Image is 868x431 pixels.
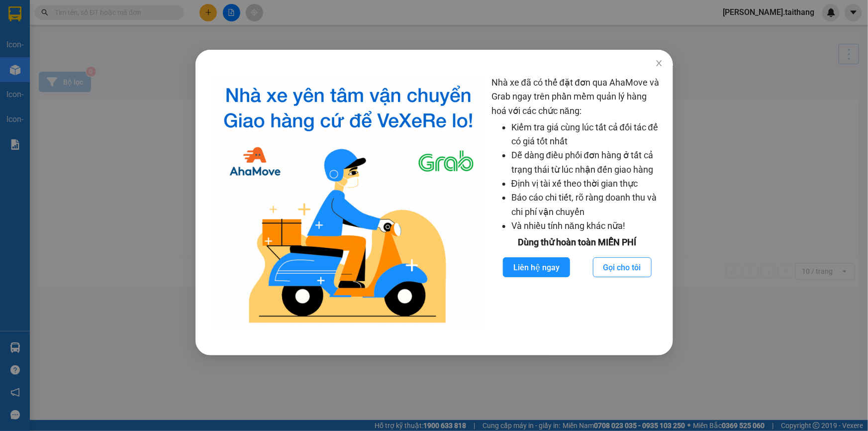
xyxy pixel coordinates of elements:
li: Báo cáo chi tiết, rõ ràng doanh thu và chi phí vận chuyển [511,191,663,219]
div: Dùng thử hoàn toàn MIỄN PHÍ [491,235,663,249]
span: close [655,59,663,67]
span: Gọi cho tôi [603,261,641,274]
button: Liên hệ ngay [502,257,570,277]
button: Gọi cho tôi [592,257,651,277]
span: Liên hệ ngay [513,261,559,274]
img: logo [213,76,483,330]
li: Định vị tài xế theo thời gian thực [511,177,663,191]
button: Close [645,50,673,78]
li: Và nhiều tính năng khác nữa! [511,219,663,233]
div: Nhà xe đã có thể đặt đơn qua AhaMove và Grab ngay trên phần mềm quản lý hàng hoá với các chức năng: [491,76,663,330]
li: Dễ dàng điều phối đơn hàng ở tất cả trạng thái từ lúc nhận đến giao hàng [511,148,663,177]
li: Kiểm tra giá cùng lúc tất cả đối tác để có giá tốt nhất [511,120,663,149]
